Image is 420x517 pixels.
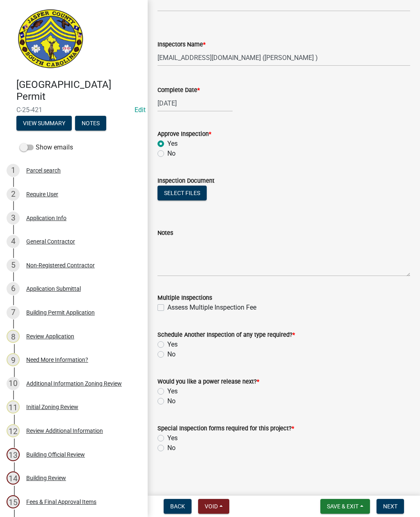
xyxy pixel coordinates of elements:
div: Review Application [26,333,74,339]
a: Edit [135,106,146,114]
label: No [167,443,176,453]
label: Schedule Another Inspection of any type required? [157,332,295,338]
h4: [GEOGRAPHIC_DATA] Permit [16,79,141,103]
label: No [167,149,176,159]
div: Initial Zoning Review [26,404,78,410]
label: Yes [167,139,178,149]
button: View Summary [16,116,72,131]
label: Yes [167,340,178,349]
div: Need More Information? [26,357,88,363]
div: 4 [7,235,20,248]
span: Next [383,503,397,510]
div: Building Review [26,475,66,481]
div: Application Info [26,215,66,221]
div: Fees & Final Approval Items [26,499,96,505]
label: Yes [167,433,178,443]
label: Multiple Inspections [157,295,212,301]
div: Building Permit Application [26,310,95,315]
span: Void [205,503,218,510]
label: Special Inspection forms required for this project? [157,426,294,432]
span: Save & Exit [327,503,358,510]
div: Application Submittal [26,286,81,292]
label: Would you like a power release next? [157,379,259,385]
button: Notes [75,116,106,131]
button: Back [164,499,192,514]
div: 7 [7,306,20,319]
div: Require User [26,191,58,197]
button: Void [198,499,229,514]
div: 8 [7,330,20,343]
label: Notes [157,230,173,236]
div: 14 [7,471,20,485]
label: No [167,349,176,359]
div: Non-Registered Contractor [26,262,95,268]
div: 2 [7,188,20,201]
label: Approve Inspection [157,131,211,137]
div: 1 [7,164,20,177]
label: Inspectors Name [157,42,205,48]
div: 12 [7,424,20,437]
label: Inspection Document [157,178,215,184]
label: No [167,396,176,406]
label: Assess Multiple Inspection Fee [167,303,256,312]
button: Save & Exit [320,499,370,514]
button: Next [377,499,404,514]
div: 9 [7,353,20,366]
span: Back [170,503,185,510]
div: Review Additional Information [26,428,103,434]
div: 6 [7,282,20,295]
div: 3 [7,211,20,225]
input: mm/dd/yyyy [157,95,233,112]
div: Additional Information Zoning Review [26,381,122,386]
div: 13 [7,448,20,461]
div: Building Official Review [26,452,85,457]
button: Select files [157,186,207,200]
img: Jasper County, South Carolina [16,9,85,70]
div: General Contractor [26,239,75,244]
label: Show emails [20,142,73,152]
wm-modal-confirm: Edit Application Number [135,106,146,114]
div: 15 [7,495,20,508]
wm-modal-confirm: Notes [75,120,106,127]
div: 10 [7,377,20,390]
wm-modal-confirm: Summary [16,120,72,127]
div: 5 [7,259,20,272]
div: Parcel search [26,168,61,173]
div: 11 [7,400,20,414]
label: Yes [167,386,178,396]
label: Complete Date [157,87,200,93]
span: C-25-421 [16,106,131,114]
